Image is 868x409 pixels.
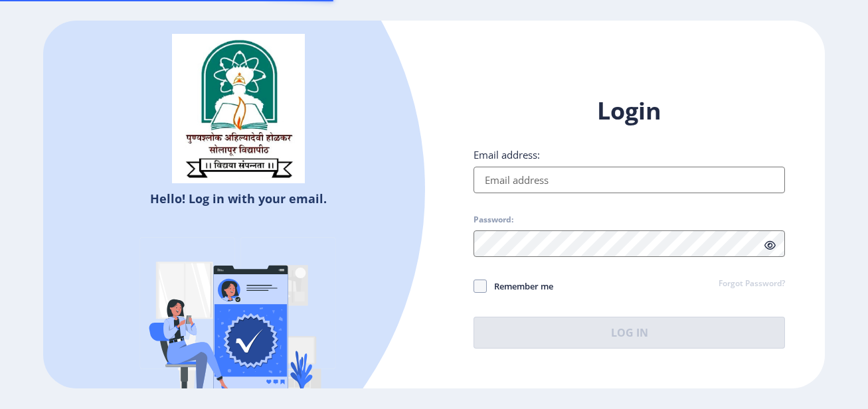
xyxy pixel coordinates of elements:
[487,278,553,294] span: Remember me
[474,214,513,225] label: Password:
[172,34,305,184] img: sulogo.png
[719,278,785,290] a: Forgot Password?
[474,167,784,193] input: Email address
[474,148,540,161] label: Email address:
[474,95,784,127] h1: Login
[474,317,784,349] button: Log In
